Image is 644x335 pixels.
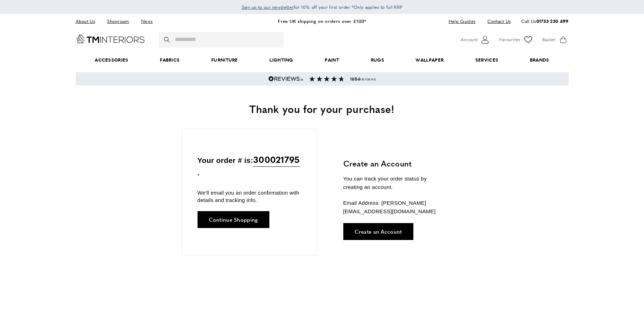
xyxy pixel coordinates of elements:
[76,17,100,26] a: About Us
[268,76,304,82] img: Reviews.io 5 stars
[350,76,376,82] span: reviews
[521,18,568,25] p: Call Us
[355,49,400,71] a: Rugs
[514,49,565,71] a: Brands
[242,4,294,11] a: Sign up to our newsletter
[164,32,171,48] button: Search
[278,18,366,24] a: Free UK shipping on orders over £100*
[249,101,394,116] span: Thank you for your purchase!
[443,17,481,26] a: Help Guides
[343,199,447,216] p: Email Address: [PERSON_NAME][EMAIL_ADDRESS][DOMAIN_NAME]
[343,158,447,169] h3: Create an Account
[536,18,569,24] a: 01733 230 499
[400,49,459,71] a: Wallpaper
[242,4,403,10] span: for 10% off your first order *Only applies to full RRP
[76,34,145,43] a: Go to Home page
[136,17,158,26] a: News
[242,4,294,10] span: Sign up to our newsletter
[499,34,533,45] a: Favourites
[253,152,300,167] span: 300021795
[254,49,309,71] a: Lighting
[198,152,301,179] p: Your order # is: .
[355,229,402,234] span: Create an Account
[144,49,195,71] a: Fabrics
[461,34,490,45] button: Customer Account
[482,17,511,26] a: Contact Us
[459,49,514,71] a: Services
[209,217,258,222] span: Continue Shopping
[195,49,254,71] a: Furniture
[198,189,301,204] p: We'll email you an order confirmation with details and tracking info.
[350,76,360,82] strong: 1654
[499,36,520,43] span: Favourites
[309,76,344,82] img: Reviews section
[309,49,355,71] a: Paint
[461,36,477,43] span: Account
[79,49,144,71] span: Accessories
[343,223,413,240] a: Create an Account
[343,175,447,191] p: You can track your order status by creating an account.
[198,211,269,228] a: Continue Shopping
[102,17,134,26] a: Showroom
